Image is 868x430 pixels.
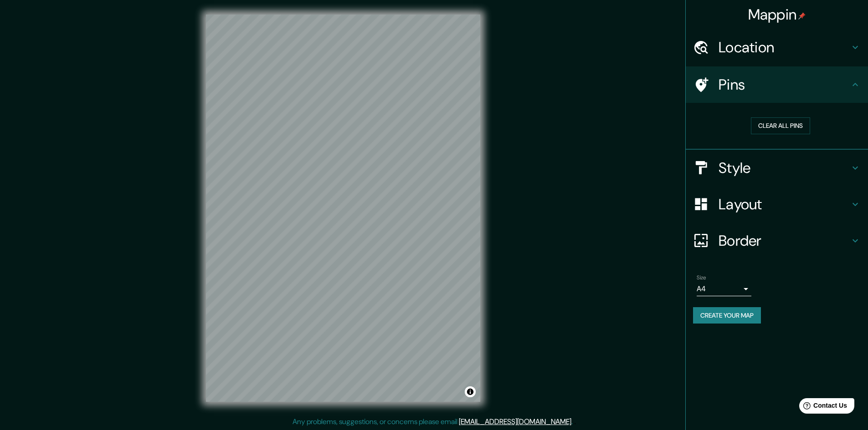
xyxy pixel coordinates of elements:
div: Location [686,29,868,66]
canvas: Map [206,15,480,402]
h4: Location [719,38,850,56]
button: Toggle attribution [465,386,476,397]
h4: Pins [719,76,850,94]
h4: Border [719,232,850,250]
div: A4 [697,282,751,296]
h4: Style [719,159,850,177]
h4: Layout [719,195,850,213]
h4: Mappin [748,5,806,24]
label: Size [697,273,706,281]
div: Layout [686,186,868,223]
div: Border [686,223,868,259]
a: [EMAIL_ADDRESS][DOMAIN_NAME] [459,417,571,426]
button: Clear all pins [751,117,810,134]
button: Create your map [693,307,761,324]
div: . [574,416,576,427]
div: Pins [686,66,868,103]
p: Any problems, suggestions, or concerns please email . [293,416,573,427]
div: Style [686,150,868,186]
iframe: Help widget launcher [787,395,858,420]
div: . [573,416,574,427]
img: pin-icon.png [798,12,806,20]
